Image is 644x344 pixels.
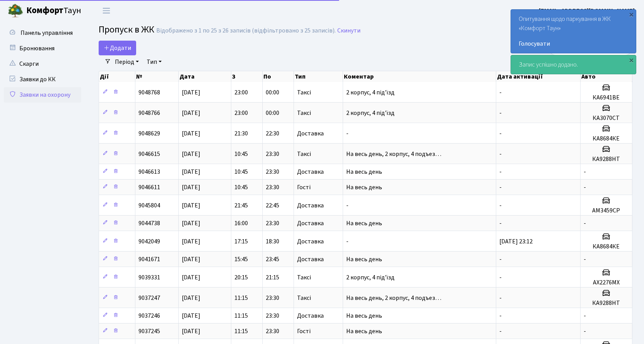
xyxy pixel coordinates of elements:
[182,255,200,264] span: [DATE]
[234,294,248,302] span: 11:15
[266,88,279,97] span: 00:00
[4,41,81,56] a: Бронювання
[297,89,311,96] span: Таксі
[346,237,348,246] span: -
[584,311,586,320] span: -
[266,255,279,264] span: 23:45
[496,71,581,82] th: Дата активації
[346,219,382,228] span: На весь день
[135,71,179,82] th: №
[99,71,135,82] th: Дії
[266,219,279,228] span: 23:30
[584,243,629,250] h5: КА8684КЕ
[499,168,502,176] span: -
[627,10,635,18] div: ×
[346,311,382,320] span: На весь день
[138,183,160,192] span: 9046611
[4,25,81,41] a: Панель управління
[584,207,629,214] h5: АМ3459СР
[519,39,628,48] a: Голосувати
[156,27,336,34] div: Відображено з 1 по 25 з 26 записів (відфільтровано з 25 записів).
[234,311,248,320] span: 11:15
[297,256,324,262] span: Доставка
[234,150,248,158] span: 10:45
[234,183,248,192] span: 10:45
[234,237,248,246] span: 17:15
[294,71,343,82] th: Тип
[499,327,502,335] span: -
[138,168,160,176] span: 9046613
[138,150,160,158] span: 9046615
[584,327,586,335] span: -
[499,219,502,228] span: -
[297,238,324,245] span: Доставка
[266,129,279,138] span: 22:30
[499,294,502,302] span: -
[297,151,311,157] span: Таксі
[297,130,324,137] span: Доставка
[346,109,395,117] span: 2 корпус, 4 під'їзд
[266,150,279,158] span: 23:30
[297,313,324,319] span: Доставка
[584,156,629,163] h5: КА9288НТ
[26,4,63,17] b: Комфорт
[511,10,636,53] div: Опитування щодо паркування в ЖК «Комфорт Таун»
[346,183,382,192] span: На весь день
[584,183,586,192] span: -
[182,201,200,210] span: [DATE]
[234,129,248,138] span: 21:30
[266,237,279,246] span: 18:30
[584,168,586,176] span: -
[234,201,248,210] span: 21:45
[266,311,279,320] span: 23:30
[234,219,248,228] span: 16:00
[138,201,160,210] span: 9045804
[138,237,160,246] span: 9042049
[297,110,311,116] span: Таксі
[346,150,441,158] span: На весь день, 2 корпус, 4 подъез…
[499,201,502,210] span: -
[346,88,395,97] span: 2 корпус, 4 під'їзд
[346,201,348,210] span: -
[263,71,294,82] th: По
[346,168,382,176] span: На весь день
[499,109,502,117] span: -
[584,115,629,122] h5: КА3070СТ
[297,184,311,190] span: Гості
[297,169,324,175] span: Доставка
[182,311,200,320] span: [DATE]
[337,27,360,34] a: Скинути
[182,150,200,158] span: [DATE]
[234,255,248,264] span: 15:45
[584,300,629,307] h5: КА9288НТ
[138,129,160,138] span: 9048629
[182,88,200,97] span: [DATE]
[4,56,81,72] a: Скарги
[584,135,629,142] h5: КА8684КЕ
[627,56,635,64] div: ×
[182,273,200,282] span: [DATE]
[182,109,200,117] span: [DATE]
[138,273,160,282] span: 9039331
[581,71,632,82] th: Авто
[234,88,248,97] span: 23:00
[231,71,263,82] th: З
[346,273,395,282] span: 2 корпус, 4 під'їзд
[346,255,382,264] span: На весь день
[584,255,586,264] span: -
[297,328,311,334] span: Гості
[182,327,200,335] span: [DATE]
[346,294,441,302] span: На весь день, 2 корпус, 4 подъез…
[584,94,629,101] h5: КА6941ВЕ
[20,29,73,37] span: Панель управління
[182,219,200,228] span: [DATE]
[182,294,200,302] span: [DATE]
[297,202,324,209] span: Доставка
[112,55,142,68] a: Період
[343,71,496,82] th: Коментар
[138,88,160,97] span: 9048768
[266,327,279,335] span: 23:30
[266,201,279,210] span: 22:45
[182,168,200,176] span: [DATE]
[346,327,382,335] span: На весь день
